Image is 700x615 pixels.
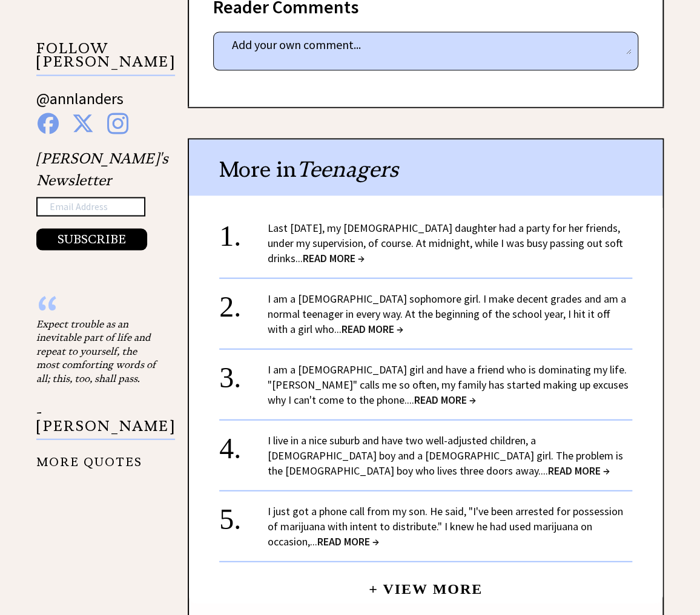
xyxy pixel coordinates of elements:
button: SUBSCRIBE [36,228,147,250]
a: I just got a phone call from my son. He said, "I've been arrested for possession of marijuana wit... [268,504,623,548]
div: [PERSON_NAME]'s Newsletter [36,147,168,250]
a: I live in a nice suburb and have two well-adjusted children, a [DEMOGRAPHIC_DATA] boy and a [DEMO... [268,433,623,477]
div: Expect trouble as an inevitable part of life and repeat to yourself, the most comforting words of... [36,317,157,384]
a: @annlanders [36,88,124,120]
div: 4. [219,432,268,455]
span: READ MORE → [342,321,403,335]
a: + View More [369,570,483,596]
a: MORE QUOTES [36,445,142,469]
div: More in [189,139,662,196]
div: 3. [219,361,268,384]
span: Teenagers [297,155,398,182]
span: READ MORE → [414,392,476,406]
img: x%20blue.png [72,113,94,134]
span: READ MORE → [548,463,610,477]
a: Last [DATE], my [DEMOGRAPHIC_DATA] daughter had a party for her friends, under my supervision, of... [268,220,623,265]
div: 1. [219,220,268,242]
img: instagram%20blue.png [107,113,128,134]
input: Email Address [36,197,145,216]
p: FOLLOW [PERSON_NAME] [36,42,175,76]
span: READ MORE → [303,251,365,265]
a: I am a [DEMOGRAPHIC_DATA] sophomore girl. I make decent grades and am a normal teenager in every ... [268,291,626,335]
div: 5. [219,503,268,525]
div: “ [36,304,157,317]
p: - [PERSON_NAME] [36,405,175,439]
img: facebook%20blue.png [38,113,59,134]
span: READ MORE → [317,534,379,548]
a: I am a [DEMOGRAPHIC_DATA] girl and have a friend who is dominating my life. "[PERSON_NAME]" calls... [268,362,629,406]
div: 2. [219,291,268,313]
